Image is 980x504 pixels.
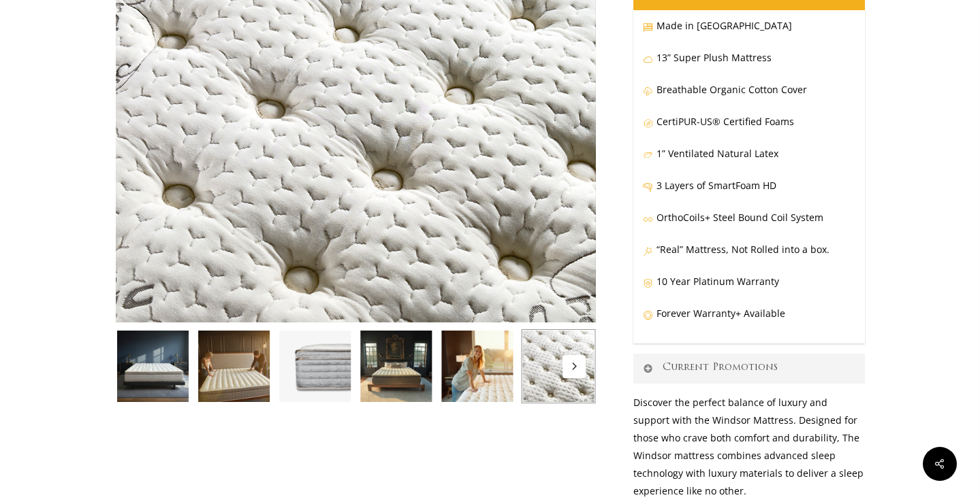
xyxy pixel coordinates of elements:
[278,329,352,403] img: Windsor-Side-Profile-HD-Closeup
[359,329,433,403] img: Windsor In NH Manor
[643,113,855,145] p: CertiPUR-US® Certified Foams
[643,305,855,337] p: Forever Warranty+ Available
[116,329,190,403] img: Windsor In Studio
[643,177,855,209] p: 3 Layers of SmartFoam HD
[643,81,855,113] p: Breathable Organic Cotton Cover
[643,17,855,49] p: Made in [GEOGRAPHIC_DATA]
[633,354,865,384] a: Current Promotions
[643,273,855,305] p: 10 Year Platinum Warranty
[643,49,855,81] p: 13” Super Plush Mattress
[643,209,855,241] p: OrthoCoils+ Steel Bound Coil System
[643,241,855,273] p: “Real” Mattress, Not Rolled into a box.
[197,329,271,403] img: Windsor-Condo-Shoot-Joane-and-eric feel the plush pillow top.
[563,355,586,378] button: Next
[643,145,855,177] p: 1” Ventilated Natural Latex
